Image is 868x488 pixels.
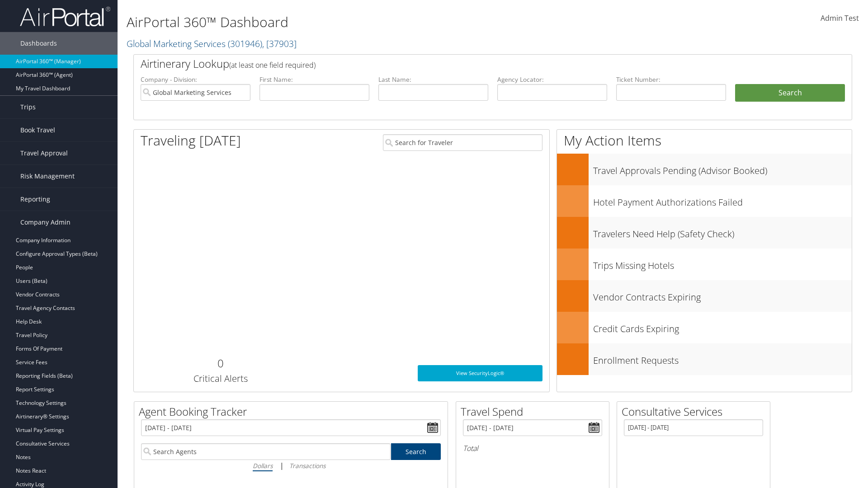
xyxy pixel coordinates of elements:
span: Company Admin [20,211,71,234]
a: Travelers Need Help (Safety Check) [557,217,852,249]
span: Book Travel [20,119,55,141]
a: Admin Test [821,5,859,33]
input: Search for Traveler [383,134,542,151]
a: Hotel Payment Authorizations Failed [557,185,852,217]
span: (at least one field required) [229,60,316,70]
label: First Name: [259,75,369,84]
label: Last Name: [378,75,488,84]
h3: Trips Missing Hotels [593,255,852,272]
span: ( 301946 ) [228,38,262,50]
button: Search [735,84,845,102]
a: View SecurityLogic® [418,365,542,381]
span: Trips [20,96,36,118]
h3: Critical Alerts [141,372,300,385]
h3: Travelers Need Help (Safety Check) [593,223,852,240]
h3: Vendor Contracts Expiring [593,286,852,304]
a: Travel Approvals Pending (Advisor Booked) [557,154,852,185]
a: Search [391,443,441,460]
h2: Airtinerary Lookup [141,56,785,71]
a: Credit Cards Expiring [557,312,852,343]
h3: Hotel Payment Authorizations Failed [593,192,852,209]
h1: AirPortal 360™ Dashboard [127,13,615,32]
label: Company - Division: [141,75,250,84]
h1: My Action Items [557,131,852,150]
label: Ticket Number: [616,75,726,84]
a: Global Marketing Services [127,38,297,50]
label: Agency Locator: [497,75,607,84]
h1: Traveling [DATE] [141,131,241,150]
span: Travel Approval [20,142,68,164]
span: Dashboards [20,32,57,55]
a: Vendor Contracts Expiring [557,280,852,312]
a: Enrollment Requests [557,343,852,375]
h3: Enrollment Requests [593,350,852,367]
span: Reporting [20,188,50,211]
h2: Travel Spend [461,404,609,419]
a: Trips Missing Hotels [557,249,852,280]
span: Admin Test [821,13,859,23]
input: Search Agents [141,443,391,460]
h2: 0 [141,356,300,371]
div: | [141,460,441,471]
i: Dollars [253,461,273,470]
h3: Travel Approvals Pending (Advisor Booked) [593,160,852,177]
h2: Agent Booking Tracker [139,404,448,419]
span: , [ 37903 ] [262,38,297,50]
span: Risk Management [20,165,75,188]
h3: Credit Cards Expiring [593,318,852,335]
h6: Total [463,443,602,453]
i: Transactions [289,461,325,470]
img: airportal-logo.png [20,6,110,27]
h2: Consultative Services [622,404,770,419]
